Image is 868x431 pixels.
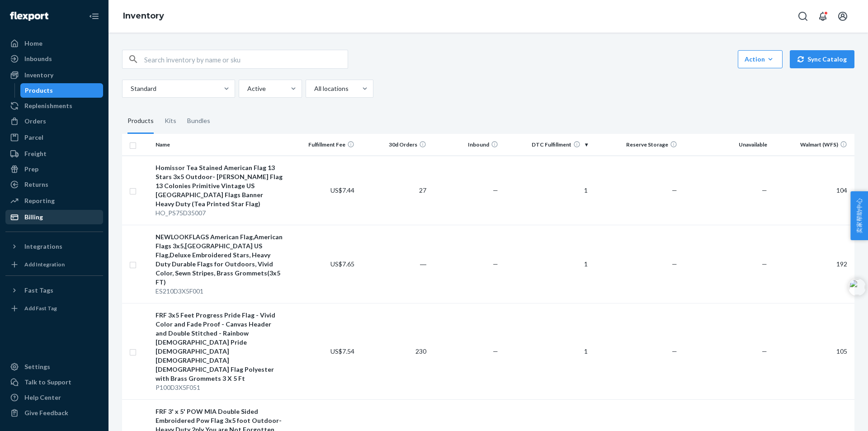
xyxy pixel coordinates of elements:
a: Home [5,36,103,51]
div: Talk to Support [24,378,71,387]
span: — [493,260,498,268]
div: Products [127,109,154,134]
div: Fast Tags [24,286,53,295]
a: Add Fast Tag [5,301,103,316]
div: Inbounds [24,54,52,63]
a: Freight [5,147,103,161]
a: Inventory [123,11,164,21]
div: Action [745,55,776,64]
a: Settings [5,360,103,374]
td: 1 [502,156,591,225]
div: NEWLOOKFLAGS American Flag,American Flags 3x5,[GEOGRAPHIC_DATA] US Flag,Deluxe Embroidered Stars,... [156,232,283,287]
div: Add Fast Tag [24,304,57,312]
th: Reserve Storage [591,134,681,156]
span: — [672,186,677,194]
span: — [762,347,767,355]
td: ― [358,225,430,303]
div: Kits [165,109,176,134]
th: Inbound [430,134,502,156]
div: Help Center [24,393,61,402]
td: 104 [771,156,854,225]
span: — [493,347,498,355]
button: Give Feedback [5,406,103,420]
div: Bundles [187,109,210,134]
button: Open Search Box [794,7,812,25]
button: 卖家帮助中心 [850,191,868,240]
span: — [762,260,767,268]
img: Flexport logo [10,12,48,21]
a: Parcel [5,130,103,145]
a: Products [20,83,104,98]
th: 30d Orders [358,134,430,156]
div: Home [24,39,42,48]
a: Reporting [5,194,103,208]
span: US$7.44 [330,186,354,194]
a: Prep [5,162,103,176]
th: DTC Fulfillment [502,134,591,156]
th: Walmart (WFS) [771,134,854,156]
span: — [493,186,498,194]
td: 230 [358,303,430,399]
button: Open account menu [834,7,852,25]
a: Orders [5,114,103,128]
div: Add Integration [24,260,65,268]
th: Unavailable [681,134,770,156]
a: Help Center [5,390,103,405]
button: Integrations [5,239,103,254]
div: Products [25,86,53,95]
div: Returns [24,180,48,189]
div: Settings [24,362,50,371]
span: — [762,186,767,194]
button: Sync Catalog [790,50,854,68]
a: Talk to Support [5,375,103,389]
div: ES210D3X5F001 [156,287,283,296]
div: Freight [24,149,47,158]
button: Close Navigation [85,7,103,25]
button: Fast Tags [5,283,103,298]
div: Parcel [24,133,43,142]
div: FRF 3x5 Feet Progress Pride Flag - Vivid Color and Fade Proof - Canvas Header and Double Stitched... [156,311,283,383]
input: Standard [130,84,131,93]
input: All locations [313,84,314,93]
div: Replenishments [24,101,72,110]
input: Search inventory by name or sku [144,50,348,68]
div: P100D3X5F051 [156,383,283,392]
th: Name [152,134,287,156]
td: 1 [502,303,591,399]
div: Billing [24,213,43,222]
ol: breadcrumbs [116,3,171,29]
span: US$7.65 [330,260,354,268]
td: 27 [358,156,430,225]
a: Replenishments [5,99,103,113]
td: 105 [771,303,854,399]
div: Orders [24,117,46,126]
div: Integrations [24,242,62,251]
td: 192 [771,225,854,303]
div: Inventory [24,71,53,80]
button: Action [738,50,783,68]
a: Returns [5,177,103,192]
th: Fulfillment Fee [287,134,359,156]
div: Prep [24,165,38,174]
input: Active [246,84,247,93]
div: Reporting [24,196,55,205]
span: US$7.54 [330,347,354,355]
span: — [672,260,677,268]
a: Add Integration [5,257,103,272]
div: Give Feedback [24,408,68,417]
span: — [672,347,677,355]
a: Inventory [5,68,103,82]
div: Homissor Tea Stained American Flag 13 Stars 3x5 Outdoor- [PERSON_NAME] Flag 13 Colonies Primitive... [156,163,283,208]
a: Billing [5,210,103,224]
a: Inbounds [5,52,103,66]
td: 1 [502,225,591,303]
div: HO_PS75D35007 [156,208,283,218]
button: Open notifications [814,7,832,25]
